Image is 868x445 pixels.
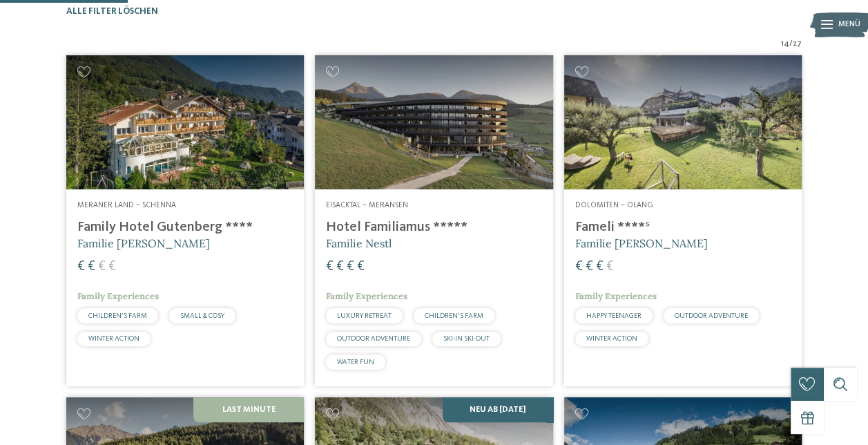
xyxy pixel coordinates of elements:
span: WINTER ACTION [88,335,139,342]
span: Dolomiten – Olang [575,201,653,209]
span: WINTER ACTION [586,335,637,342]
span: SMALL & COSY [180,312,224,319]
span: 27 [793,39,802,50]
span: Familie Nestl [326,236,392,250]
a: Familienhotels gesucht? Hier findet ihr die besten! Dolomiten – Olang Fameli ****ˢ Familie [PERSO... [564,55,802,386]
span: € [88,260,95,274]
img: Family Hotel Gutenberg **** [66,55,304,189]
span: SKI-IN SKI-OUT [443,335,490,342]
img: Familienhotels gesucht? Hier findet ihr die besten! [564,55,802,189]
span: CHILDREN’S FARM [425,312,483,319]
a: Familienhotels gesucht? Hier findet ihr die besten! Eisacktal – Meransen Hotel Familiamus ***** F... [315,55,552,386]
span: / [789,39,793,50]
span: OUTDOOR ADVENTURE [675,312,748,319]
span: Family Experiences [77,290,159,302]
span: WATER FUN [337,359,374,366]
span: € [336,260,344,274]
span: LUXURY RETREAT [337,312,392,319]
a: Familienhotels gesucht? Hier findet ihr die besten! Meraner Land – Schenna Family Hotel Gutenberg... [66,55,304,386]
h4: Family Hotel Gutenberg **** [77,219,293,236]
img: Familienhotels gesucht? Hier findet ihr die besten! [315,55,552,189]
span: € [357,260,365,274]
span: € [586,260,593,274]
span: € [347,260,354,274]
span: € [108,260,116,274]
span: € [98,260,106,274]
span: € [77,260,85,274]
span: Family Experiences [326,290,407,302]
span: € [596,260,604,274]
span: € [326,260,334,274]
span: Family Experiences [575,290,657,302]
span: Alle Filter löschen [66,7,158,16]
span: Familie [PERSON_NAME] [575,236,708,250]
span: € [575,260,583,274]
span: 14 [781,39,789,50]
span: Meraner Land – Schenna [77,201,176,209]
span: OUTDOOR ADVENTURE [337,335,410,342]
span: HAPPY TEENAGER [586,312,642,319]
span: Familie [PERSON_NAME] [77,236,210,250]
span: € [606,260,614,274]
span: Eisacktal – Meransen [326,201,408,209]
span: CHILDREN’S FARM [88,312,147,319]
